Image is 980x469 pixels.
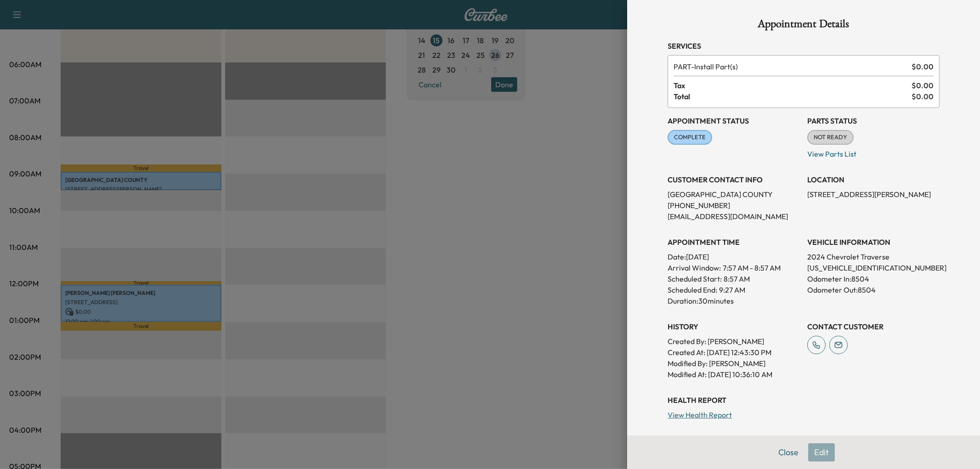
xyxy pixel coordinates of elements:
span: Install Part(s) [674,61,908,72]
p: Created At : [DATE] 12:43:30 PM [668,347,800,358]
p: Odometer Out: 8504 [807,284,940,295]
p: Scheduled End: [668,284,717,295]
p: 2024 Chevrolet Traverse [807,251,940,262]
p: Arrival Window: [668,262,800,273]
p: 8:57 AM [724,273,750,284]
p: Scheduled Start: [668,273,722,284]
p: [US_VEHICLE_IDENTIFICATION_NUMBER] [807,262,940,273]
span: $ 0.00 [912,61,934,72]
p: Modified By : [PERSON_NAME] [668,358,800,369]
span: NOT READY [808,133,853,142]
h3: History [668,321,800,332]
h3: VEHICLE INFORMATION [807,237,940,248]
p: Date: [DATE] [668,251,800,262]
span: 7:57 AM - 8:57 AM [723,262,781,273]
button: Close [772,443,804,462]
p: Created By : [PERSON_NAME] [668,336,800,347]
p: View Parts List [807,145,940,159]
h3: CONTACT CUSTOMER [807,321,940,332]
h3: APPOINTMENT TIME [668,237,800,248]
h3: Parts Status [807,115,940,126]
h3: Appointment Status [668,115,800,126]
span: COMPLETE [668,133,711,142]
p: Odometer In: 8504 [807,273,940,284]
p: [GEOGRAPHIC_DATA] COUNTY [668,189,800,200]
span: Total [674,91,912,102]
h3: Health Report [668,395,940,406]
p: [EMAIL_ADDRESS][DOMAIN_NAME] [668,211,800,222]
p: 9:27 AM [719,284,745,295]
a: View Health Report [668,410,732,419]
h1: Appointment Details [668,18,940,33]
p: [STREET_ADDRESS][PERSON_NAME] [807,189,940,200]
h3: CUSTOMER CONTACT INFO [668,174,800,185]
p: [PHONE_NUMBER] [668,200,800,211]
span: $ 0.00 [912,80,934,91]
span: Tax [674,80,912,91]
h3: Services [668,40,940,51]
span: $ 0.00 [912,91,934,102]
p: Modified At : [DATE] 10:36:10 AM [668,369,800,380]
p: Duration: 30 minutes [668,295,800,306]
h3: NOTES [668,435,940,446]
h3: LOCATION [807,174,940,185]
